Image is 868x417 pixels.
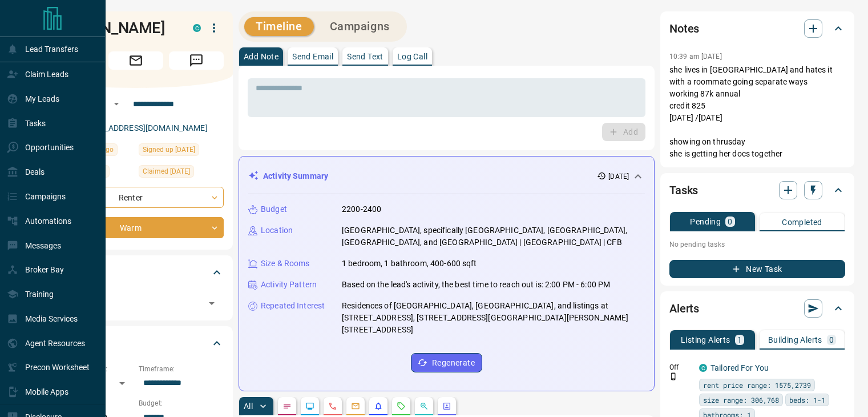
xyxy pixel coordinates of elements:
[48,187,224,208] div: Renter
[139,143,224,159] div: Wed Jun 14 2023
[244,17,314,36] button: Timeline
[143,166,190,177] span: Claimed [DATE]
[48,19,176,37] h1: [PERSON_NAME]
[261,224,293,236] p: Location
[204,295,220,311] button: Open
[397,53,427,61] p: Log Call
[263,170,328,182] p: Activity Summary
[48,259,224,286] div: Tags
[669,15,845,42] div: Notes
[669,53,722,61] p: 10:39 am [DATE]
[681,336,730,344] p: Listing Alerts
[690,218,721,226] p: Pending
[248,166,645,187] div: Activity Summary[DATE]
[342,224,645,248] p: [GEOGRAPHIC_DATA], specifically [GEOGRAPHIC_DATA], [GEOGRAPHIC_DATA], [GEOGRAPHIC_DATA], and [GEO...
[79,123,208,133] a: [EMAIL_ADDRESS][DOMAIN_NAME]
[669,260,845,278] button: New Task
[397,402,406,411] svg: Requests
[669,299,699,318] h2: Alerts
[347,53,383,61] p: Send Text
[782,218,822,226] p: Completed
[789,394,825,406] span: beds: 1-1
[261,279,317,291] p: Activity Pattern
[374,402,383,411] svg: Listing Alerts
[110,97,123,111] button: Open
[342,203,381,215] p: 2200-2400
[193,24,201,32] div: condos.ca
[244,402,253,410] p: All
[108,51,163,70] span: Email
[419,402,429,411] svg: Opportunities
[169,51,224,70] span: Message
[139,364,224,374] p: Timeframe:
[669,177,845,204] div: Tasks
[305,402,314,411] svg: Lead Browsing Activity
[342,300,645,336] p: Residences of [GEOGRAPHIC_DATA], [GEOGRAPHIC_DATA], and listings at [STREET_ADDRESS], [STREET_ADD...
[669,19,699,38] h2: Notes
[342,258,477,270] p: 1 bedroom, 1 bathroom, 400-600 sqft
[703,394,779,406] span: size range: 306,768
[139,398,224,408] p: Budget:
[261,258,310,270] p: Size & Rooms
[669,295,845,322] div: Alerts
[737,336,742,344] p: 1
[261,300,325,312] p: Repeated Interest
[282,402,292,411] svg: Notes
[768,336,822,344] p: Building Alerts
[669,362,692,372] p: Off
[411,353,482,372] button: Regenerate
[669,64,845,160] p: she lives in [GEOGRAPHIC_DATA] and hates it with a roommate going separate ways working 87k annua...
[699,364,707,372] div: condos.ca
[710,363,769,372] a: Tailored For You
[728,218,732,226] p: 0
[261,203,287,215] p: Budget
[48,330,224,357] div: Criteria
[351,402,360,411] svg: Emails
[318,17,401,36] button: Campaigns
[328,402,337,411] svg: Calls
[669,181,698,199] h2: Tasks
[703,379,811,391] span: rent price range: 1575,2739
[342,279,610,291] p: Based on the lead's activity, the best time to reach out is: 2:00 PM - 6:00 PM
[139,165,224,181] div: Thu Aug 14 2025
[608,171,629,182] p: [DATE]
[143,144,195,155] span: Signed up [DATE]
[442,402,451,411] svg: Agent Actions
[669,372,677,380] svg: Push Notification Only
[292,53,333,61] p: Send Email
[48,217,224,238] div: Warm
[669,236,845,253] p: No pending tasks
[244,53,278,61] p: Add Note
[829,336,834,344] p: 0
